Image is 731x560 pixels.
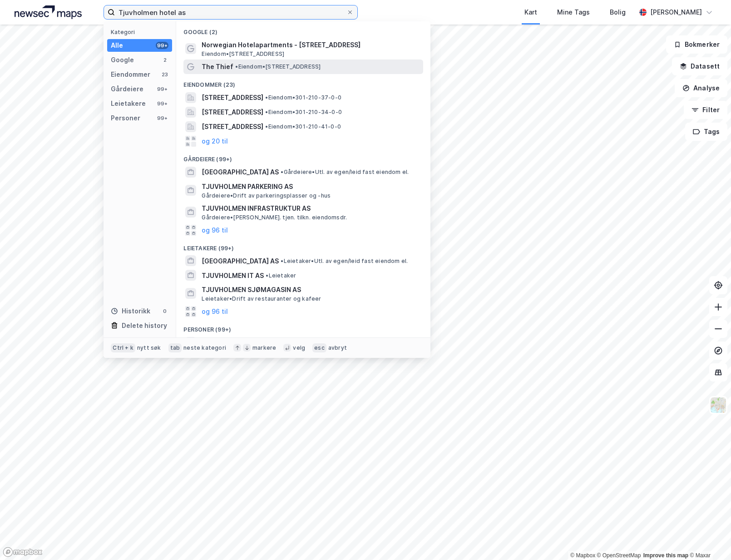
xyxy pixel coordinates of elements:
span: [GEOGRAPHIC_DATA] AS [202,167,279,178]
div: 23 [161,71,168,78]
span: Leietaker • Utl. av egen/leid fast eiendom el. [281,258,408,265]
div: Google (2) [176,21,430,38]
div: Eiendommer (23) [176,74,430,90]
div: Kart [524,7,537,18]
img: Z [710,396,727,414]
span: Gårdeiere • Drift av parkeringsplasser og -hus [202,192,331,199]
span: • [235,63,238,70]
span: Gårdeiere • [PERSON_NAME]. tjen. tilkn. eiendomsdr. [202,214,347,221]
button: Tags [685,123,727,141]
div: 99+ [156,100,168,107]
span: Leietaker [266,272,296,279]
div: Gårdeiere (99+) [176,149,430,165]
img: logo.a4113a55bc3d86da70a041830d287a7e.svg [15,5,82,19]
span: [GEOGRAPHIC_DATA] AS [202,256,279,267]
span: TJUVHOLMEN IT AS [202,270,264,281]
button: Filter [684,101,727,119]
span: [STREET_ADDRESS] [202,107,263,118]
span: Eiendom • [STREET_ADDRESS] [202,50,284,58]
span: The Thief [202,61,233,72]
button: Datasett [672,57,727,75]
span: Eiendom • 301-210-34-0-0 [265,109,342,116]
span: [STREET_ADDRESS] [202,121,263,132]
div: neste kategori [183,344,226,352]
span: • [281,258,283,264]
span: Eiendom • 301-210-41-0-0 [265,123,341,130]
div: Kontrollprogram for chat [686,516,731,560]
div: Google [111,55,134,65]
span: Gårdeiere • Utl. av egen/leid fast eiendom el. [281,168,409,176]
span: Eiendom • [STREET_ADDRESS] [235,63,321,70]
a: OpenStreetMap [597,552,641,559]
button: og 96 til [202,306,228,317]
span: Eiendom • 301-210-37-0-0 [265,94,341,101]
div: Historikk [111,306,150,317]
div: 99+ [156,42,168,49]
span: TJUVHOLMEN SJØMAGASIN AS [202,284,420,295]
div: markere [252,344,276,352]
div: Personer (99+) [176,319,430,335]
span: [STREET_ADDRESS] [202,92,263,103]
span: • [265,123,268,130]
span: TJUVHOLMEN INFRASTRUKTUR AS [202,203,420,214]
div: Personer [111,113,140,124]
div: Bolig [610,7,626,18]
div: Leietakere [111,98,146,109]
div: Eiendommer [111,69,150,80]
span: • [266,272,268,279]
div: Kategori [111,29,172,35]
div: Delete history [122,320,167,331]
button: og 20 til [202,136,228,147]
div: 0 [161,307,168,315]
a: Mapbox homepage [3,547,43,557]
span: TJUVHOLMEN PARKERING AS [202,181,420,192]
a: Mapbox [570,552,595,559]
div: Ctrl + k [111,343,135,352]
span: • [265,109,268,115]
button: Analyse [675,79,727,97]
div: esc [312,343,326,352]
button: Bokmerker [666,35,727,54]
div: Mine Tags [557,7,590,18]
iframe: Chat Widget [686,516,731,560]
div: Gårdeiere [111,84,143,94]
div: 99+ [156,85,168,93]
a: Improve this map [643,552,688,559]
span: Leietaker • Drift av restauranter og kafeer [202,295,321,302]
div: [PERSON_NAME] [650,7,702,18]
span: Norwegian Hotelapartments - [STREET_ADDRESS] [202,40,420,50]
span: • [265,94,268,101]
div: tab [168,343,182,352]
span: • [281,168,283,175]
div: velg [293,344,305,352]
div: avbryt [328,344,347,352]
div: Leietakere (99+) [176,238,430,254]
div: 99+ [156,114,168,122]
div: Alle [111,40,123,51]
div: nytt søk [137,344,161,352]
div: 2 [161,56,168,64]
input: Søk på adresse, matrikkel, gårdeiere, leietakere eller personer [115,5,346,19]
button: og 96 til [202,225,228,236]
